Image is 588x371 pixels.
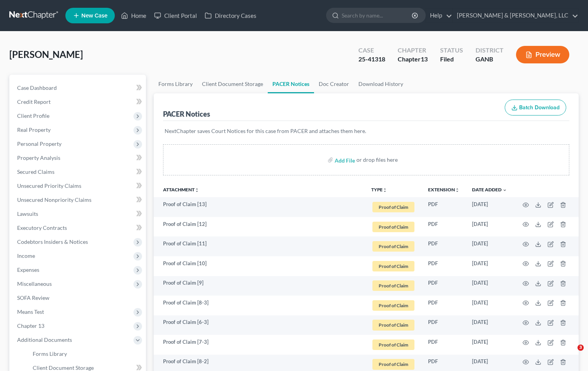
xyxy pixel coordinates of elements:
span: Expenses [17,266,39,273]
a: Proof of Claim [371,318,416,331]
td: [DATE] [466,276,513,296]
span: Personal Property [17,140,61,147]
a: Proof of Claim [371,338,416,351]
a: Lawsuits [11,207,146,221]
a: Proof of Claim [371,240,416,253]
td: [DATE] [466,256,513,276]
span: Miscellaneous [17,280,52,287]
span: Client Profile [17,112,49,119]
a: Forms Library [154,75,197,93]
a: Unsecured Nonpriority Claims [11,193,146,207]
a: SOFA Review [11,291,146,305]
td: PDF [422,296,466,315]
span: Proof of Claim [372,222,414,232]
a: Forms Library [26,347,146,361]
td: PDF [422,217,466,237]
button: TYPEunfold_more [371,187,387,192]
a: Case Dashboard [11,81,146,95]
td: Proof of Claim [6-3] [154,315,365,335]
a: Proof of Claim [371,201,416,213]
i: unfold_more [455,188,460,192]
span: [PERSON_NAME] [9,49,83,60]
span: Proof of Claim [372,300,414,311]
a: Executory Contracts [11,221,146,235]
a: Client Portal [150,9,201,23]
span: Proof of Claim [372,241,414,252]
a: Proof of Claim [371,220,416,233]
td: Proof of Claim [8-3] [154,296,365,315]
span: Real Property [17,126,51,133]
span: Client Document Storage [33,364,94,371]
td: [DATE] [466,217,513,237]
td: Proof of Claim [9] [154,276,365,296]
span: 3 [577,345,584,351]
div: Chapter [398,55,428,64]
a: Proof of Claim [371,358,416,371]
span: Proof of Claim [372,280,414,291]
td: [DATE] [466,236,513,256]
span: Batch Download [519,104,560,111]
a: Proof of Claim [371,260,416,273]
td: PDF [422,315,466,335]
div: GANB [476,55,504,64]
span: New Case [81,13,107,19]
div: Chapter [398,46,428,55]
button: Preview [516,46,569,63]
td: PDF [422,276,466,296]
a: Download History [354,75,408,93]
p: NextChapter saves Court Notices for this case from PACER and attaches them here. [165,127,568,135]
a: Doc Creator [314,75,354,93]
a: Directory Cases [201,9,260,23]
a: Proof of Claim [371,299,416,312]
span: Unsecured Priority Claims [17,182,81,189]
td: Proof of Claim [7-3] [154,335,365,355]
span: 13 [421,55,428,63]
i: expand_more [502,188,507,192]
span: Codebtors Insiders & Notices [17,238,88,245]
a: Extensionunfold_more [428,187,460,192]
span: Property Analysis [17,154,60,161]
div: Filed [440,55,463,64]
i: unfold_more [383,188,387,192]
div: Status [440,46,463,55]
span: Secured Claims [17,168,54,175]
a: PACER Notices [268,75,314,93]
div: 25-41318 [358,55,385,64]
a: Proof of Claim [371,279,416,292]
i: unfold_more [195,188,199,192]
a: Client Document Storage [197,75,268,93]
div: PACER Notices [163,109,210,119]
a: Credit Report [11,95,146,109]
span: Proof of Claim [372,261,414,271]
td: PDF [422,256,466,276]
a: Secured Claims [11,165,146,179]
span: Proof of Claim [372,320,414,330]
td: PDF [422,236,466,256]
a: Unsecured Priority Claims [11,179,146,193]
a: Property Analysis [11,151,146,165]
td: PDF [422,335,466,355]
span: Lawsuits [17,210,38,217]
td: PDF [422,197,466,217]
a: [PERSON_NAME] & [PERSON_NAME], LLC [453,9,578,23]
span: Income [17,252,35,259]
span: Forms Library [33,350,67,357]
td: Proof of Claim [12] [154,217,365,237]
iframe: Intercom live chat [562,345,580,363]
div: District [476,46,504,55]
td: Proof of Claim [10] [154,256,365,276]
span: Proof of Claim [372,202,414,212]
td: [DATE] [466,296,513,315]
td: Proof of Claim [13] [154,197,365,217]
div: or drop files here [356,156,398,164]
a: Date Added expand_more [472,187,507,192]
td: [DATE] [466,335,513,355]
a: Help [426,9,452,23]
span: Credit Report [17,98,51,105]
span: Chapter 13 [17,322,44,329]
span: Executory Contracts [17,224,67,231]
td: [DATE] [466,315,513,335]
input: Search by name... [342,8,413,23]
span: SOFA Review [17,294,49,301]
span: Case Dashboard [17,84,57,91]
